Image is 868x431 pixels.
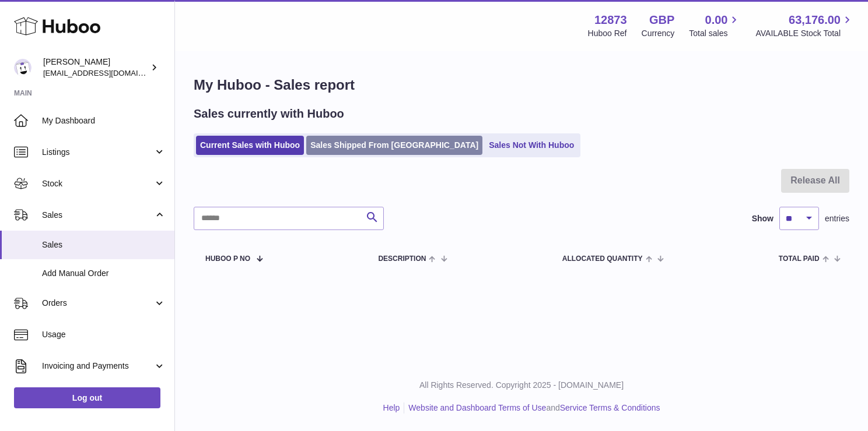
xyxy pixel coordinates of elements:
a: Log out [14,387,160,408]
div: Currency [642,28,675,39]
a: 0.00 Total sales [689,12,741,39]
span: My Dashboard [42,115,166,126]
span: Total paid [779,255,820,263]
h1: My Huboo - Sales report [194,76,849,94]
a: Sales Not With Huboo [485,136,578,155]
img: tikhon.oleinikov@sleepandglow.com [14,59,32,76]
h2: Sales currently with Huboo [194,106,344,122]
a: Current Sales with Huboo [196,136,304,155]
span: Huboo P no [205,255,250,263]
span: Sales [42,210,153,221]
span: Add Manual Order [42,268,166,279]
a: 63,176.00 AVAILABLE Stock Total [755,12,854,39]
span: Invoicing and Payments [42,361,153,372]
strong: GBP [649,12,674,28]
a: Website and Dashboard Terms of Use [408,403,546,412]
span: Description [378,255,426,263]
span: Orders [42,298,153,309]
span: 0.00 [705,12,728,28]
span: entries [825,213,849,224]
span: ALLOCATED Quantity [562,255,643,263]
span: [EMAIL_ADDRESS][DOMAIN_NAME] [43,68,171,77]
span: Stock [42,178,153,189]
a: Sales Shipped From [GEOGRAPHIC_DATA] [306,136,482,155]
a: Help [383,403,400,412]
label: Show [752,213,773,224]
div: [PERSON_NAME] [43,56,148,79]
span: Listings [42,147,153,158]
span: Usage [42,329,166,340]
span: Sales [42,239,166,250]
p: All Rights Reserved. Copyright 2025 - [DOMAIN_NAME] [184,380,859,391]
a: Service Terms & Conditions [560,403,660,412]
span: 63,176.00 [789,12,841,28]
strong: 12873 [594,12,627,28]
span: Total sales [689,28,741,39]
div: Huboo Ref [588,28,627,39]
li: and [404,402,660,414]
span: AVAILABLE Stock Total [755,28,854,39]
